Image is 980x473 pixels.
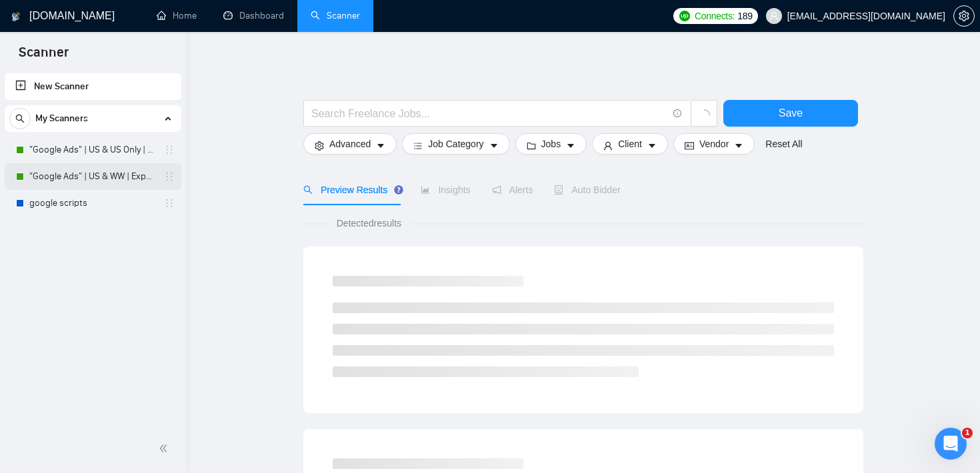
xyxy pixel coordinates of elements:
button: settingAdvancedcaret-down [303,133,397,155]
span: setting [315,141,324,151]
input: Search Freelance Jobs... [311,105,667,122]
span: Insights [421,185,470,195]
a: searchScanner [311,10,360,21]
span: loading [698,109,710,121]
span: folder [527,141,536,151]
span: notification [492,185,501,195]
span: info-circle [673,109,682,118]
span: Auto Bidder [554,185,620,195]
span: Jobs [541,137,561,151]
button: barsJob Categorycaret-down [402,133,509,155]
span: Job Category [428,137,483,151]
a: Reset All [765,137,802,151]
span: area-chart [421,185,430,195]
img: upwork-logo.png [679,11,690,21]
span: user [769,11,779,21]
a: "Google Ads" | US & WW | Expert [29,163,156,190]
a: setting [953,11,975,21]
span: caret-down [647,141,657,151]
span: caret-down [566,141,575,151]
button: Save [723,100,858,127]
span: holder [164,171,175,182]
button: folderJobscaret-down [515,133,587,155]
span: Preview Results [303,185,399,195]
span: Vendor [699,137,729,151]
span: caret-down [376,141,385,151]
span: double-left [159,442,172,455]
span: holder [164,198,175,209]
button: search [9,108,31,129]
img: logo [11,6,21,27]
a: google scripts [29,190,156,217]
button: userClientcaret-down [592,133,668,155]
span: robot [554,185,563,195]
li: My Scanners [5,105,181,217]
iframe: Intercom live chat [935,428,967,460]
a: homeHome [157,10,197,21]
a: New Scanner [15,73,171,100]
span: caret-down [489,141,499,151]
span: My Scanners [35,105,88,132]
button: idcardVendorcaret-down [673,133,755,155]
span: Alerts [492,185,533,195]
a: "Google Ads" | US & US Only | Expert [29,137,156,163]
span: Client [618,137,642,151]
span: 1 [962,428,973,438]
span: holder [164,145,175,155]
span: bars [413,141,423,151]
span: Save [779,105,803,121]
span: user [603,141,613,151]
span: setting [954,11,974,21]
div: Tooltip anchor [393,184,405,196]
li: New Scanner [5,73,181,100]
span: Connects: [695,9,735,23]
span: Detected results [327,216,411,231]
span: 189 [737,9,752,23]
span: caret-down [734,141,743,151]
span: idcard [685,141,694,151]
span: search [303,185,313,195]
a: dashboardDashboard [223,10,284,21]
span: Advanced [329,137,371,151]
button: setting [953,5,975,27]
span: search [10,114,30,123]
span: Scanner [8,43,79,71]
